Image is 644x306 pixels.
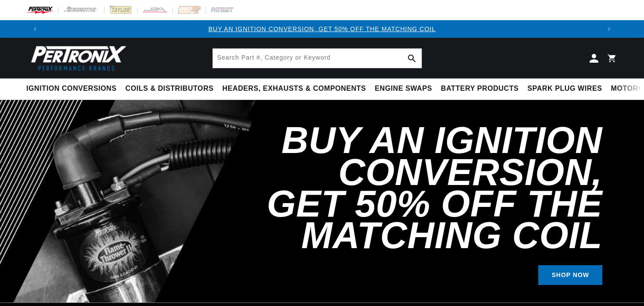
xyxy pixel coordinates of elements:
div: Announcement [44,24,600,34]
a: SHOP NOW [538,265,602,285]
span: Coils & Distributors [125,84,214,93]
span: Ignition Conversions [26,84,117,93]
summary: Engine Swaps [370,78,436,99]
button: Translation missing: en.sections.announcements.next_announcement [600,20,618,38]
summary: Ignition Conversions [26,78,121,99]
button: Search Part #, Category or Keyword [402,49,422,68]
slideshow-component: Translation missing: en.sections.announcements.announcement_bar [4,20,640,38]
summary: Coils & Distributors [121,78,218,99]
span: Headers, Exhausts & Components [222,84,366,93]
input: Search Part #, Category or Keyword [213,49,422,68]
img: Pertronix [26,43,127,73]
a: BUY AN IGNITION CONVERSION, GET 50% OFF THE MATCHING COIL [208,25,436,32]
summary: Headers, Exhausts & Components [218,78,370,99]
span: Engine Swaps [375,84,432,93]
div: 1 of 3 [44,24,600,34]
h2: Buy an Ignition Conversion, Get 50% off the Matching Coil [227,125,602,251]
summary: Battery Products [436,78,523,99]
span: Spark Plug Wires [527,84,602,93]
summary: Spark Plug Wires [523,78,606,99]
span: Battery Products [441,84,519,93]
button: Translation missing: en.sections.announcements.previous_announcement [26,20,44,38]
